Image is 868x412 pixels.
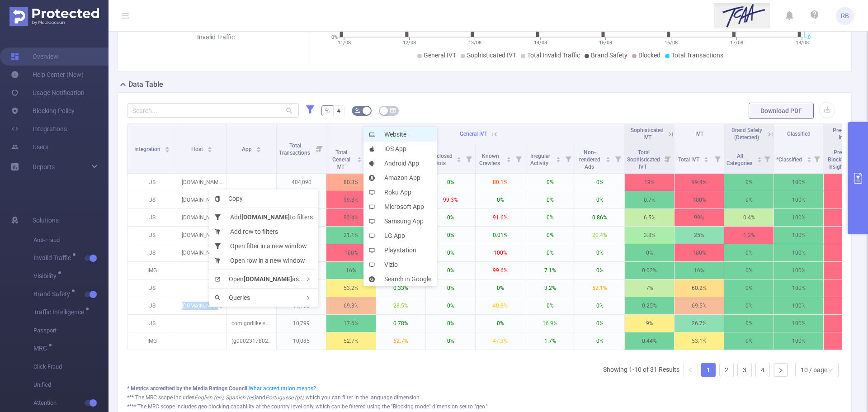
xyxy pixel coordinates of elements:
p: 100% [774,279,823,297]
p: 0% [724,191,774,208]
p: 0% [575,262,624,279]
p: 100% [774,332,823,350]
p: JS [127,315,177,332]
p: 0% [426,227,475,244]
p: 0.33% [376,279,425,297]
i: icon: caret-down [606,159,611,161]
p: 0% [426,209,475,226]
span: Attention [33,394,108,412]
i: icon: table [390,108,396,113]
a: Reports [33,158,55,176]
p: 20.4% [575,227,624,244]
p: 0% [525,297,575,314]
li: Playstation [363,243,437,257]
p: 69.3% [326,297,376,314]
tspan: 17/08 [730,40,743,46]
p: 0% [575,244,624,261]
p: 0% [625,244,674,261]
span: Integration [134,146,162,152]
span: Total Transactions [671,52,723,59]
p: 1.7% [525,332,575,350]
i: icon: caret-up [807,156,811,158]
p: 0.01% [476,227,525,244]
p: 25% [675,227,724,244]
span: Brand Safety [591,52,627,59]
li: Open filter in a new window [209,239,318,253]
tspan: 11/08 [337,40,350,46]
p: JS [127,209,177,226]
p: 28.5% [376,297,425,314]
p: 26.7% [675,315,724,332]
i: Portuguese (pt) [265,394,303,401]
div: Sort [165,145,170,151]
p: 0% [426,279,475,297]
span: Classified [787,131,811,137]
span: Brand Safety [33,291,73,297]
i: icon: down [828,367,833,374]
i: Filter menu [612,144,624,173]
li: Samsung App [363,214,437,228]
p: 99.6% [476,262,525,279]
p: IMG [127,262,177,279]
span: Click Fraud [33,358,108,376]
p: [DOMAIN_NAME] [177,209,226,226]
p: 3.8% [625,227,674,244]
i: icon: caret-up [256,145,261,148]
li: 2 [719,363,734,377]
span: Copy [215,195,243,202]
a: 1 [702,363,715,377]
i: icon: caret-up [165,145,170,148]
span: Visibility [33,273,60,279]
a: Help Center (New) [11,66,84,84]
span: Queries [215,294,250,301]
i: Filter menu [313,124,326,173]
i: icon: caret-up [457,156,462,158]
tspan: 12/08 [403,40,416,46]
p: 0% [525,227,575,244]
p: 16% [326,262,376,279]
i: Filter menu [661,144,674,173]
span: Anti-Fraud [33,231,108,249]
p: 17.6% [326,315,376,332]
div: *** The MRC scope includes and , which you can filter in the language dimension. [127,393,842,402]
p: 0% [575,332,624,350]
p: 100% [774,262,823,279]
span: *Classified [776,156,803,163]
p: 0% [724,244,774,261]
p: 80.3% [326,174,376,191]
p: 99.3% [326,191,376,208]
p: 0% [575,174,624,191]
p: 99.3% [426,191,475,208]
span: Non-rendered Ads [579,149,600,170]
p: 69.5% [675,297,724,314]
span: App [242,146,253,152]
p: 100% [476,244,525,261]
i: icon: caret-down [506,159,511,161]
p: com.godlike.vigormahjong [227,315,276,332]
p: 1.2% [724,227,774,244]
p: 100% [774,174,823,191]
p: 0.02% [625,262,674,279]
i: icon: caret-up [357,156,362,158]
i: icon: search [215,295,225,301]
p: 52.1% [575,279,624,297]
li: Website [363,127,437,142]
li: Add row to filters [209,224,318,239]
p: JS [127,297,177,314]
tspan: 0% [331,34,338,40]
a: Overview [11,47,58,66]
span: RB [841,7,849,25]
p: 7% [625,279,674,297]
a: What accreditation means? [249,385,316,392]
img: Protected Media [9,7,99,26]
tspan: 18/08 [795,40,808,46]
i: icon: caret-down [256,149,261,152]
li: Next Page [774,363,788,377]
span: Total Invalid Traffic [527,52,580,59]
p: 0.4% [724,209,774,226]
p: 9% [625,315,674,332]
i: icon: android [369,161,379,166]
p: 0% [724,315,774,332]
span: Total IVT [678,156,701,163]
b: [DOMAIN_NAME] [241,213,290,221]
